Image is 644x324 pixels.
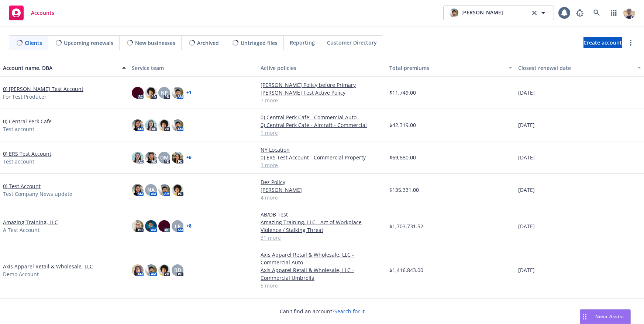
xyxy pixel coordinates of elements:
[583,36,622,50] span: Create account
[132,220,144,232] img: photo
[64,39,113,47] span: Upcoming renewals
[3,182,41,190] a: 0) Test Account
[518,89,535,96] span: [DATE]
[172,87,183,99] img: photo
[158,264,170,276] img: photo
[135,39,175,47] span: New businesses
[334,308,365,315] a: Search for it
[389,121,416,129] span: $42,319.00
[606,6,621,20] a: Switch app
[280,307,365,315] span: Can't find an account?
[261,194,383,201] a: 4 more
[158,119,170,131] img: photo
[389,186,419,194] span: $135,331.00
[186,155,192,160] a: + 6
[161,89,168,96] span: NP
[31,10,54,16] span: Accounts
[132,64,255,72] div: Service team
[186,91,192,95] a: + 1
[389,154,416,161] span: $69,880.00
[386,59,515,77] button: Total premiums
[518,222,535,230] span: [DATE]
[595,313,624,320] span: Nova Assist
[450,8,458,17] img: photo
[261,81,383,89] a: [PERSON_NAME] Policy before Primary
[175,222,181,230] span: LP
[583,37,622,48] a: Create account
[172,119,183,131] img: photo
[443,6,554,20] button: photo[PERSON_NAME]clear selection
[327,39,377,46] span: Customer Directory
[261,211,383,218] a: AB/DB Test
[258,59,386,77] button: Active policies
[261,129,383,137] a: 1 more
[132,152,144,163] img: photo
[261,121,383,129] a: 0) Central Perk Cafe - Aircraft - Commercial
[572,6,587,20] a: Report a Bug
[518,121,535,129] span: [DATE]
[626,38,635,47] a: more
[261,178,383,186] a: Dez Policy
[3,190,72,198] span: Test Company News update
[261,64,383,72] div: Active policies
[261,266,383,282] a: Axis Apparel Retail & Wholesale, LLC - Commercial Umbrella
[518,154,535,161] span: [DATE]
[389,222,423,230] span: $1,703,731.52
[129,59,258,77] button: Service team
[158,220,170,232] img: photo
[160,154,169,161] span: DM
[290,39,315,46] span: Reporting
[3,263,93,270] a: Axis Apparel Retail & Wholesale, LLC
[145,119,157,131] img: photo
[132,87,144,99] img: photo
[261,96,383,104] a: 7 more
[530,8,539,17] a: clear selection
[518,64,633,72] div: Closest renewal date
[197,39,219,47] span: Archived
[261,89,383,96] a: [PERSON_NAME] Test Active Policy
[518,186,535,194] span: [DATE]
[589,6,604,20] a: Search
[518,266,535,274] span: [DATE]
[172,152,183,163] img: photo
[261,186,383,194] a: [PERSON_NAME]
[3,64,118,72] div: Account name, DBA
[580,309,631,324] button: Nova Assist
[145,87,157,99] img: photo
[132,119,144,131] img: photo
[261,218,383,234] a: Amazing Training, LLC - Act of Workplace Violence / Stalking Threat
[623,7,635,19] img: photo
[389,266,423,274] span: $1,416,843.00
[172,184,183,196] img: photo
[515,59,644,77] button: Closest renewal date
[186,224,192,228] a: + 8
[461,8,503,17] span: [PERSON_NAME]
[3,117,52,125] a: 0) Central Perk Cafe
[6,3,57,23] a: Accounts
[261,113,383,121] a: 0) Central Perk Cafe - Commercial Auto
[580,310,589,324] div: Drag to move
[132,184,144,196] img: photo
[3,218,58,226] a: Amazing Training, LLC
[3,125,34,133] span: Test account
[3,270,39,278] span: Demo Account
[174,266,181,274] span: BD
[147,186,155,194] span: NA
[132,264,144,276] img: photo
[158,184,170,196] img: photo
[3,150,51,158] a: 0) ERS Test Account
[389,64,504,72] div: Total premiums
[261,146,383,154] a: NY Location
[261,161,383,169] a: 3 more
[145,220,157,232] img: photo
[261,154,383,161] a: 0) ERS Test Account - Commercial Property
[389,89,416,96] span: $11,749.00
[145,152,157,163] img: photo
[3,85,83,93] a: 0) [PERSON_NAME] Test Account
